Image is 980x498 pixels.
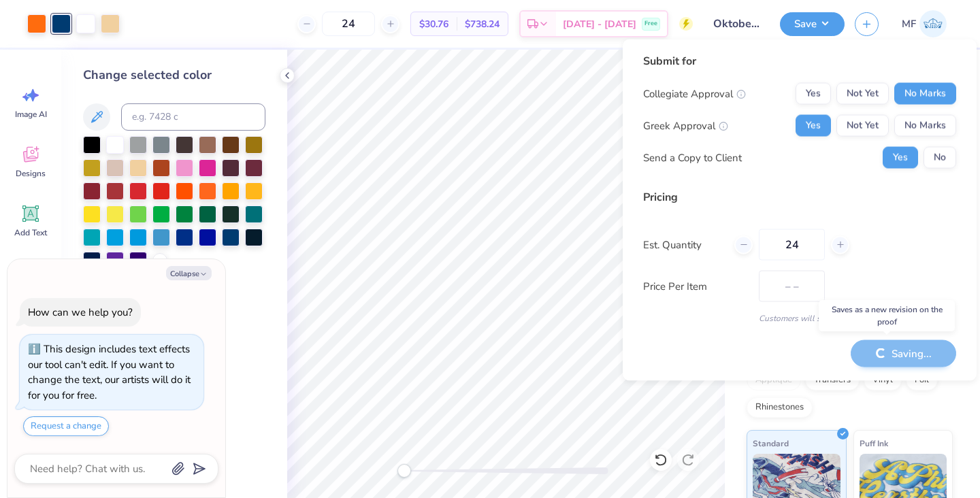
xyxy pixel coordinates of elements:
[836,115,889,137] button: Not Yet
[465,17,500,31] span: $738.24
[796,115,831,137] button: Yes
[896,10,953,37] a: MF
[883,147,918,169] button: Yes
[894,115,956,137] button: No Marks
[894,83,956,105] button: No Marks
[322,12,375,36] input: – –
[419,17,448,31] span: $30.76
[780,12,845,36] button: Save
[643,189,956,205] div: Pricing
[83,66,265,84] div: Change selected color
[703,10,770,37] input: Untitled Design
[643,278,749,294] label: Price Per Item
[759,229,825,261] input: – –
[166,266,212,280] button: Collapse
[16,168,46,179] span: Designs
[643,237,724,252] label: Est. Quantity
[796,83,831,105] button: Yes
[23,416,109,436] button: Request a change
[15,109,47,120] span: Image AI
[836,83,889,105] button: Not Yet
[643,312,956,325] div: Customers will see this price on HQ.
[753,436,789,450] span: Standard
[643,53,956,69] div: Submit for
[819,300,955,331] div: Saves as a new revision on the proof
[397,464,411,478] div: Accessibility label
[563,17,636,31] span: [DATE] - [DATE]
[919,10,947,37] img: Mia Fredrick
[643,118,728,133] div: Greek Approval
[643,150,742,165] div: Send a Copy to Client
[924,147,956,169] button: No
[121,103,265,131] input: e.g. 7428 c
[28,305,133,319] div: How can we help you?
[902,16,916,32] span: MF
[860,436,888,450] span: Puff Ink
[14,227,47,238] span: Add Text
[644,19,657,29] span: Free
[747,397,813,418] div: Rhinestones
[28,342,191,402] div: This design includes text effects our tool can't edit. If you want to change the text, our artist...
[643,86,746,101] div: Collegiate Approval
